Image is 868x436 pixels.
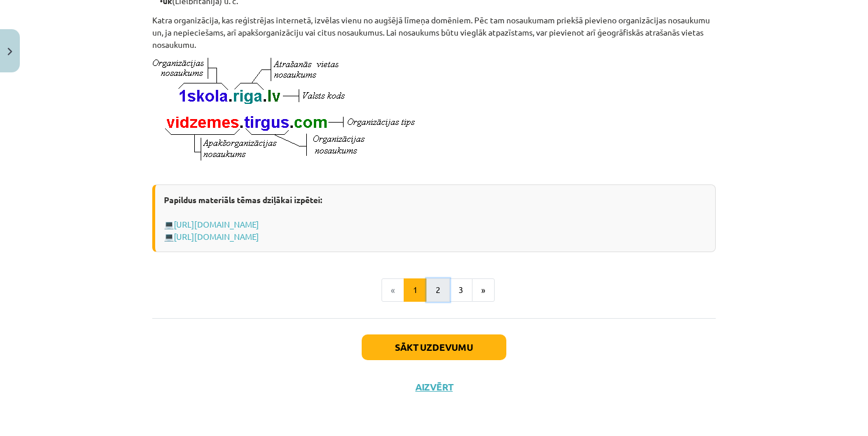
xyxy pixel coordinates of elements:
button: Sākt uzdevumu [362,334,506,360]
nav: Page navigation example [152,278,716,302]
button: 3 [449,278,473,302]
button: » [472,278,495,302]
p: Katra organizācija, kas reģistrējas internetā, izvēlas vienu no augšējā līmeņa domēniem. Pēc tam ... [152,14,716,51]
img: icon-close-lesson-0947bae3869378f0d4975bcd49f059093ad1ed9edebbc8119c70593378902aed.svg [8,48,12,55]
a: [URL][DOMAIN_NAME] [174,231,259,242]
button: 1 [404,278,427,302]
div: 💻 💻 [152,184,716,252]
a: [URL][DOMAIN_NAME] [174,219,259,229]
strong: Papildus materiāls tēmas dziļākai izpētei: [164,194,322,205]
button: 2 [426,278,450,302]
button: Aizvērt [412,381,456,393]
